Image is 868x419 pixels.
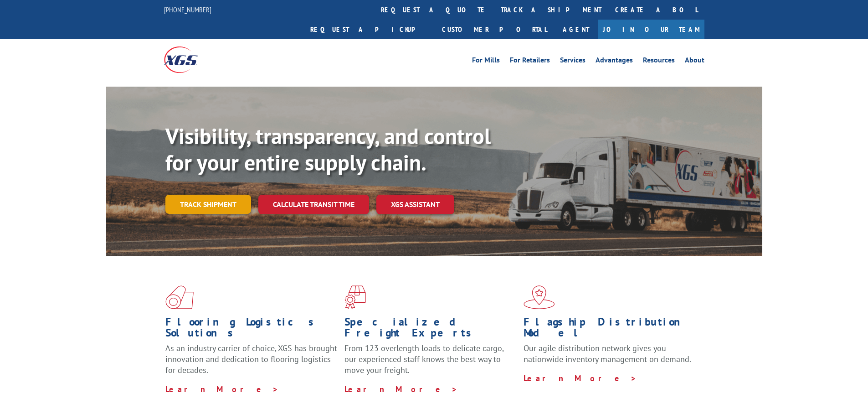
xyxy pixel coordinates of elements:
[685,57,704,67] a: About
[165,122,491,176] b: Visibility, transparency, and control for your entire supply chain.
[303,20,435,39] a: Request a pickup
[344,285,366,309] img: xgs-icon-focused-on-flooring-red
[344,343,517,383] p: From 123 overlength loads to delicate cargo, our experienced staff knows the best way to move you...
[643,57,675,67] a: Resources
[344,384,458,394] a: Learn More >
[165,195,251,214] a: Track shipment
[524,316,696,343] h1: Flagship Distribution Model
[472,57,500,67] a: For Mills
[376,195,454,214] a: XGS ASSISTANT
[554,20,598,39] a: Agent
[598,20,704,39] a: Join Our Team
[164,5,211,14] a: [PHONE_NUMBER]
[524,343,691,364] span: Our agile distribution network gives you nationwide inventory management on demand.
[165,316,338,343] h1: Flooring Logistics Solutions
[165,343,337,375] span: As an industry carrier of choice, XGS has brought innovation and dedication to flooring logistics...
[596,57,633,67] a: Advantages
[435,20,554,39] a: Customer Portal
[344,316,517,343] h1: Specialized Freight Experts
[165,384,279,394] a: Learn More >
[258,195,369,214] a: Calculate transit time
[524,285,555,309] img: xgs-icon-flagship-distribution-model-red
[510,57,550,67] a: For Retailers
[165,285,194,309] img: xgs-icon-total-supply-chain-intelligence-red
[560,57,586,67] a: Services
[524,373,637,383] a: Learn More >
